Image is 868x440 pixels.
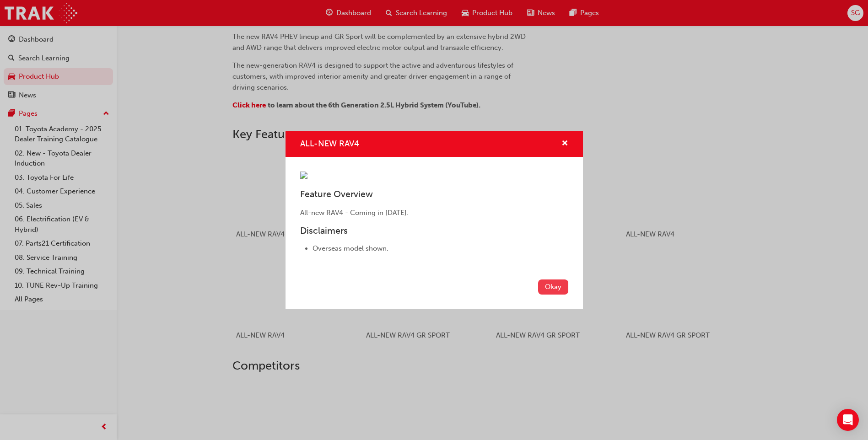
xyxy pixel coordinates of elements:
[561,138,568,150] button: cross-icon
[300,172,307,179] img: 79b8f7af-b372-4f02-9c7c-e9549a675619.png
[300,225,568,236] h3: Disclaimers
[837,409,859,431] div: Open Intercom Messenger
[538,279,568,295] button: Okay
[300,209,409,217] span: All-new RAV4 - Coming in [DATE].
[286,131,583,309] div: ALL-NEW RAV4
[561,140,568,148] span: cross-icon
[300,189,568,199] h3: Feature Overview
[313,243,568,254] li: Overseas model shown.
[300,139,359,149] span: ALL-NEW RAV4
